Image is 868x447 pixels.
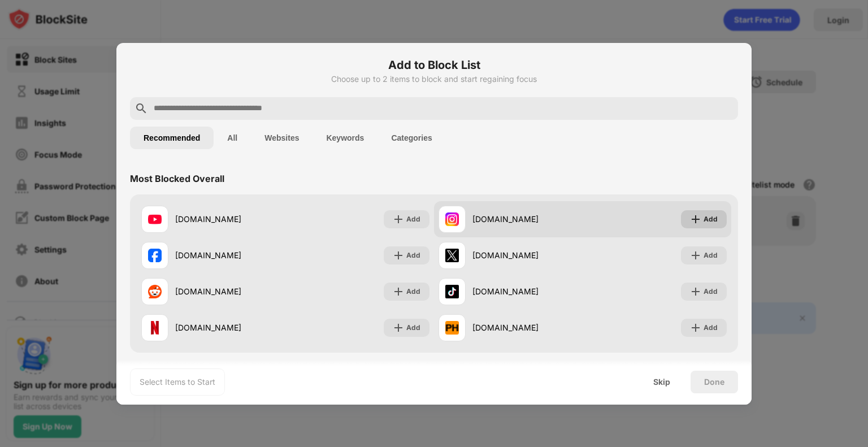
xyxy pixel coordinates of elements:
[406,322,420,333] div: Add
[445,212,459,226] img: favicons
[704,322,718,333] div: Add
[406,250,420,261] div: Add
[704,250,718,261] div: Add
[472,213,583,225] div: [DOMAIN_NAME]
[406,214,420,225] div: Add
[134,102,148,115] img: search.svg
[175,285,285,297] div: [DOMAIN_NAME]
[175,249,285,261] div: [DOMAIN_NAME]
[148,212,162,226] img: favicons
[653,377,670,387] div: Skip
[704,286,718,297] div: Add
[445,321,459,335] img: favicons
[148,249,162,262] img: favicons
[313,127,377,149] button: Keywords
[472,322,583,333] div: [DOMAIN_NAME]
[175,213,285,225] div: [DOMAIN_NAME]
[472,249,583,261] div: [DOMAIN_NAME]
[445,285,459,298] img: favicons
[130,75,738,84] div: Choose up to 2 items to block and start regaining focus
[130,57,738,73] h6: Add to Block List
[175,322,285,333] div: [DOMAIN_NAME]
[148,321,162,335] img: favicons
[406,286,420,297] div: Add
[377,127,445,149] button: Categories
[148,285,162,298] img: favicons
[130,173,224,184] div: Most Blocked Overall
[472,285,583,297] div: [DOMAIN_NAME]
[130,127,214,149] button: Recommended
[704,214,718,225] div: Add
[704,377,724,387] div: Done
[214,127,251,149] button: All
[140,376,215,388] div: Select Items to Start
[445,249,459,262] img: favicons
[251,127,313,149] button: Websites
